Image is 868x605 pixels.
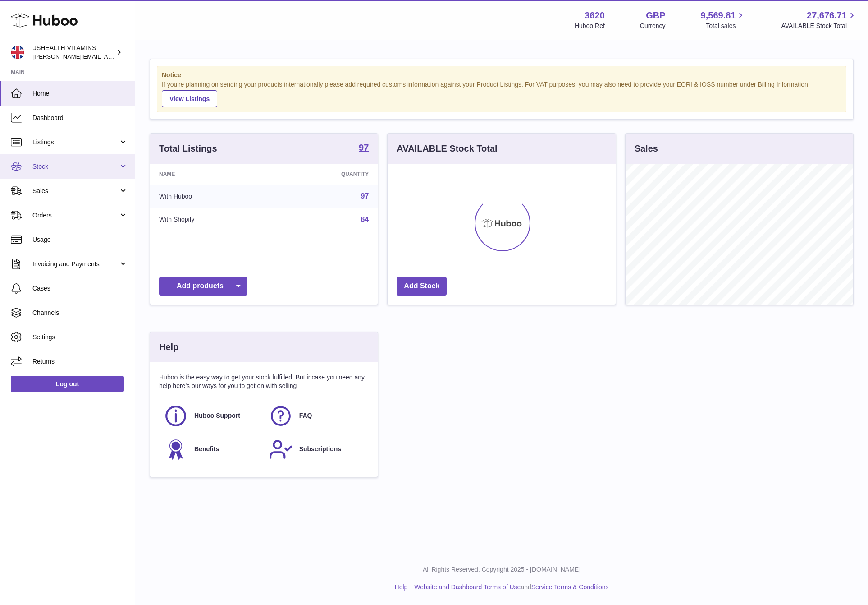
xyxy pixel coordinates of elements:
h3: Sales [635,143,658,155]
span: Dashboard [32,114,128,122]
span: 27,676.71 [807,9,847,22]
span: Total sales [706,22,746,30]
span: Channels [32,309,128,317]
span: Settings [32,333,128,342]
strong: Notice [162,71,841,79]
h3: AVAILABLE Stock Total [397,143,497,155]
span: Benefits [194,445,219,453]
a: 27,676.71 AVAILABLE Stock Total [781,9,857,30]
span: Subscriptions [299,445,341,453]
td: With Huboo [150,185,273,208]
a: View Listings [162,90,217,107]
span: [PERSON_NAME][EMAIL_ADDRESS][DOMAIN_NAME] [33,53,181,60]
a: 64 [361,216,369,223]
a: Help [395,583,408,591]
p: All Rights Reserved. Copyright 2025 - [DOMAIN_NAME] [142,565,861,574]
img: francesca@jshealthvitamins.com [11,46,24,59]
span: Orders [32,211,119,220]
div: JSHEALTH VITAMINS [33,44,114,61]
span: FAQ [299,411,312,420]
strong: 3620 [585,9,605,22]
th: Quantity [273,164,378,185]
a: Huboo Support [164,404,260,428]
div: If you're planning on sending your products internationally please add required customs informati... [162,80,841,107]
a: Subscriptions [269,437,365,462]
strong: GBP [646,9,665,22]
a: 97 [359,143,369,154]
a: Service Terms & Conditions [531,583,609,591]
th: Name [150,164,273,185]
div: Currency [640,22,666,30]
h3: Total Listings [159,143,217,155]
a: Add Stock [397,277,447,296]
li: and [411,583,608,591]
strong: 97 [359,143,369,152]
a: Benefits [164,437,260,462]
span: Sales [32,187,119,195]
span: Returns [32,357,128,366]
a: Add products [159,277,247,296]
span: Cases [32,284,128,293]
span: Home [32,89,128,98]
span: Stock [32,162,119,171]
span: Invoicing and Payments [32,260,119,268]
div: Huboo Ref [575,22,605,30]
a: Log out [11,376,124,392]
span: AVAILABLE Stock Total [781,22,857,30]
h3: Help [159,341,178,353]
a: Website and Dashboard Terms of Use [414,583,521,591]
p: Huboo is the easy way to get your stock fulfilled. But incase you need any help here's our ways f... [159,373,369,390]
span: 9,569.81 [701,9,736,22]
td: With Shopify [150,208,273,231]
span: Listings [32,138,119,147]
a: 9,569.81 Total sales [701,9,746,30]
span: Usage [32,236,128,244]
span: Huboo Support [194,411,240,420]
a: 97 [361,192,369,200]
a: FAQ [269,404,365,428]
